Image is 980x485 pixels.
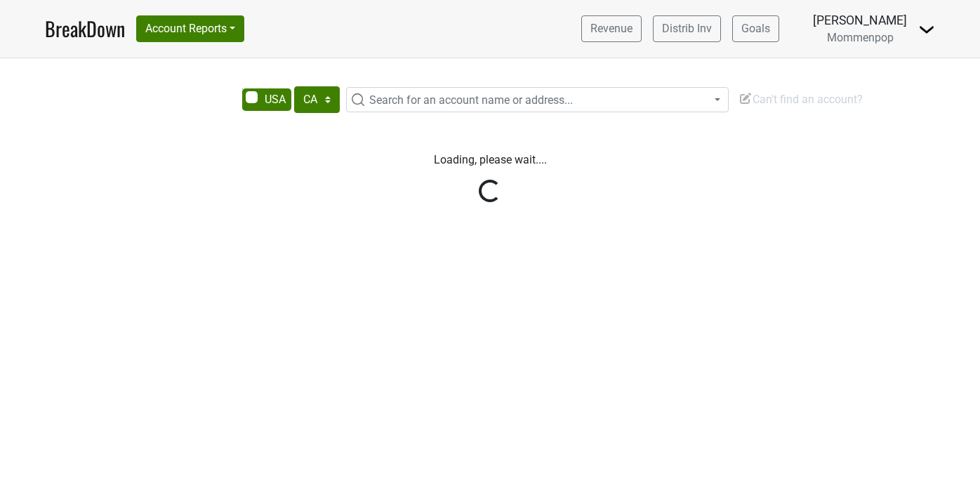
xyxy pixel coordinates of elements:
p: Loading, please wait.... [100,152,880,168]
button: Account Reports [136,15,244,42]
span: Mommenpop [827,31,894,44]
a: Distrib Inv [653,15,721,42]
a: BreakDown [45,14,125,44]
img: Dropdown Menu [918,21,935,38]
span: Search for an account name or address... [369,93,573,107]
a: Goals [732,15,779,42]
img: Edit [739,91,753,105]
span: Can't find an account? [739,93,863,106]
a: Revenue [581,15,642,42]
div: [PERSON_NAME] [813,11,907,29]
